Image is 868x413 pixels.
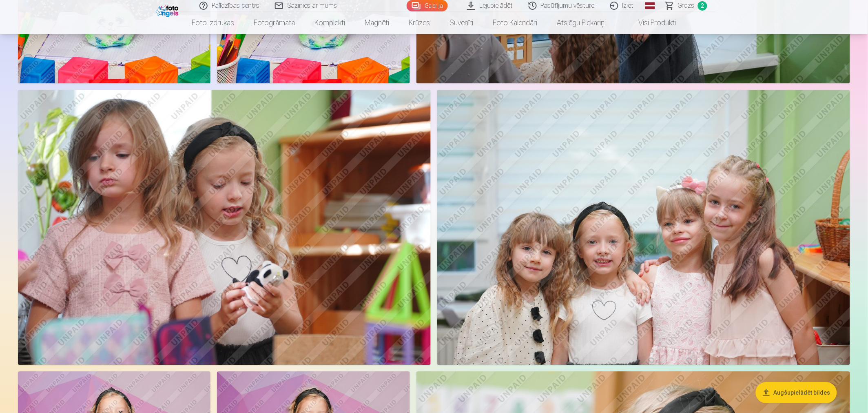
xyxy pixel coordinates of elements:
button: Augšupielādēt bildes [756,382,837,403]
a: Krūzes [399,11,440,34]
a: Foto kalendāri [483,11,547,34]
span: Grozs [678,1,695,11]
a: Foto izdrukas [182,11,244,34]
a: Fotogrāmata [244,11,305,34]
a: Komplekti [305,11,355,34]
a: Suvenīri [440,11,483,34]
a: Magnēti [355,11,399,34]
img: /fa1 [156,3,181,17]
a: Atslēgu piekariņi [547,11,616,34]
a: Visi produkti [616,11,686,34]
span: 2 [698,1,707,11]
